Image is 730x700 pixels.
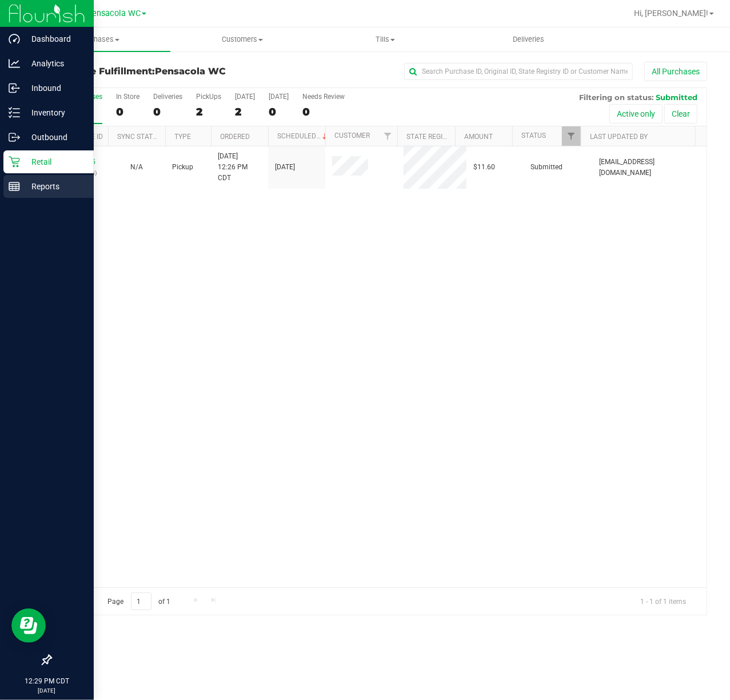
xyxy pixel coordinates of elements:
inline-svg: Inventory [9,107,20,118]
a: Filter [378,126,397,146]
input: 1 [131,592,151,610]
div: 0 [116,105,139,118]
div: 2 [196,105,221,118]
a: Customers [170,27,313,51]
a: Ordered [220,133,250,141]
a: Filter [562,126,581,146]
inline-svg: Retail [9,156,20,168]
div: [DATE] [269,93,289,101]
div: PickUps [196,93,221,101]
iframe: Resource center [11,608,46,643]
inline-svg: Dashboard [9,33,20,45]
span: Tills [314,34,456,45]
div: In Store [116,93,139,101]
div: 0 [302,105,345,118]
button: Clear [664,104,697,124]
a: Amount [464,133,493,141]
a: Customer [334,132,370,140]
p: Inventory [20,106,89,120]
a: Purchases [27,27,170,51]
p: Retail [20,155,89,169]
a: Last Updated By [590,133,648,141]
p: Reports [20,180,89,193]
div: 2 [235,105,255,118]
a: Scheduled [277,132,329,140]
span: Page of 1 [98,592,180,610]
inline-svg: Analytics [9,58,20,69]
h3: Purchase Fulfillment: [50,66,269,77]
inline-svg: Outbound [9,132,20,143]
span: 1 - 1 of 1 items [631,592,695,610]
span: Pickup [172,162,193,173]
span: Not Applicable [130,163,143,171]
span: Purchases [27,34,170,45]
p: 12:29 PM CDT [5,676,89,686]
span: Deliveries [497,34,560,45]
p: Dashboard [20,32,89,46]
span: [EMAIL_ADDRESS][DOMAIN_NAME] [599,157,700,178]
p: Outbound [20,130,89,144]
inline-svg: Reports [9,181,20,192]
span: Pensacola WC [155,66,226,77]
button: All Purchases [644,62,707,81]
a: Status [521,132,546,140]
button: Active only [609,104,663,124]
a: Sync Status [117,133,161,141]
span: Pensacola WC [87,9,141,18]
p: Analytics [20,57,89,70]
span: Customers [171,34,313,45]
span: Hi, [PERSON_NAME]! [634,9,708,18]
div: [DATE] [235,93,255,101]
p: [DATE] [5,686,89,695]
span: Submitted [530,162,563,173]
input: Search Purchase ID, Original ID, State Registry ID or Customer Name... [404,63,633,80]
a: Tills [314,27,457,51]
span: [DATE] 12:26 PM CDT [218,151,261,184]
div: 0 [153,105,182,118]
div: Deliveries [153,93,182,101]
inline-svg: Inbound [9,82,20,94]
span: Submitted [656,93,697,102]
div: Needs Review [302,93,345,101]
button: N/A [130,162,143,173]
a: Type [174,133,191,141]
p: Inbound [20,81,89,95]
span: [DATE] [275,162,295,173]
a: State Registry ID [407,133,467,141]
span: $11.60 [473,162,495,173]
div: 0 [269,105,289,118]
a: Deliveries [457,27,600,51]
span: Filtering on status: [579,93,653,102]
